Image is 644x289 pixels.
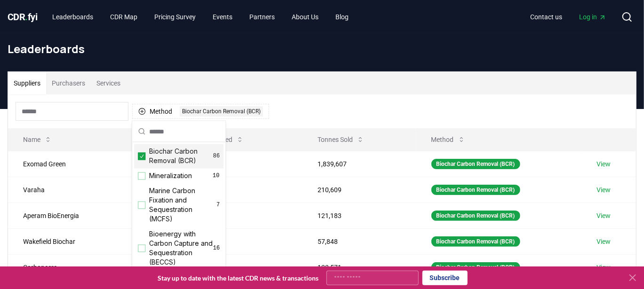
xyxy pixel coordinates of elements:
td: Wakefield Biochar [8,228,168,254]
span: 16 [213,245,220,252]
span: 86 [213,153,220,160]
button: Tonnes Sold [310,130,372,149]
span: . [25,11,28,23]
button: MethodBiochar Carbon Removal (BCR) [132,104,269,119]
h1: Leaderboards [8,41,636,56]
nav: Main [45,8,357,25]
span: 10 [212,172,220,180]
div: Biochar Carbon Removal (BCR) [431,211,520,221]
a: View [596,263,611,272]
td: 57,848 [302,228,416,254]
td: Carboneers [8,254,168,280]
a: About Us [285,8,326,25]
a: CDR Map [103,8,145,25]
td: Varaha [8,177,168,203]
div: Biochar Carbon Removal (BCR) [180,106,263,117]
span: Marine Carbon Fixation and Sequestration (MCFS) [149,187,216,224]
button: Name [16,130,59,149]
a: Log in [572,8,614,25]
span: 7 [216,202,220,209]
td: 54,377 [168,254,302,280]
a: Partners [242,8,283,25]
td: 57,840 [168,228,302,254]
span: Mineralization [149,172,192,181]
td: Aperam BioEnergia [8,203,168,228]
a: Pricing Survey [147,8,204,25]
a: CDR.fyi [8,10,38,23]
td: 133,571 [302,254,416,280]
button: Suppliers [8,72,46,94]
a: View [596,185,611,195]
div: Biochar Carbon Removal (BCR) [431,236,520,247]
div: Biochar Carbon Removal (BCR) [431,159,520,169]
button: Method [424,130,473,149]
a: Contact us [523,8,570,25]
td: 121,183 [302,203,416,228]
a: Events [206,8,240,25]
span: Biochar Carbon Removal (BCR) [149,147,213,166]
nav: Main [523,8,614,25]
div: Biochar Carbon Removal (BCR) [431,262,520,273]
a: Leaderboards [45,8,101,25]
a: Blog [328,8,357,25]
button: Purchasers [46,72,91,94]
td: 89,298 [168,203,302,228]
span: Log in [579,12,606,22]
td: 182,445 [168,151,302,177]
button: Services [91,72,126,94]
td: 1,839,607 [302,151,416,177]
td: 210,609 [302,177,416,203]
a: View [596,237,611,246]
td: Exomad Green [8,151,168,177]
td: 95,276 [168,177,302,203]
a: View [596,211,611,220]
span: CDR fyi [8,11,38,23]
div: Biochar Carbon Removal (BCR) [431,185,520,195]
span: Bioenergy with Carbon Capture and Sequestration (BECCS) [149,230,213,267]
a: View [596,159,611,169]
